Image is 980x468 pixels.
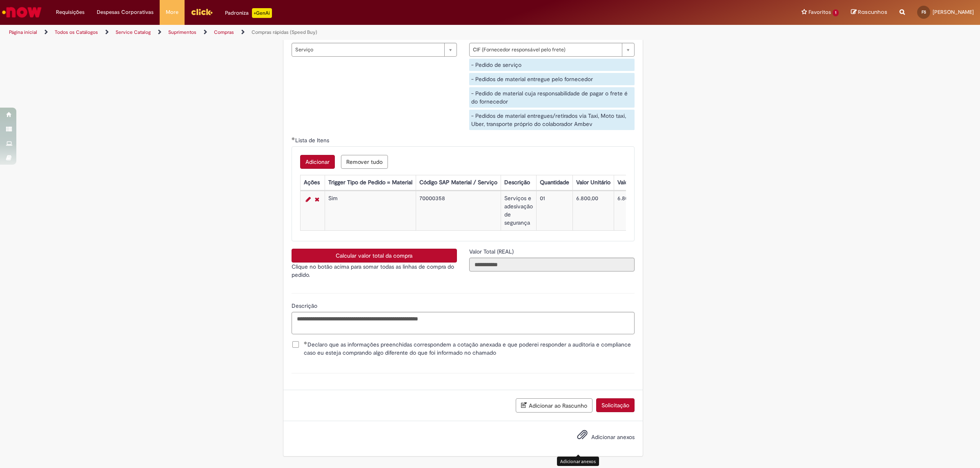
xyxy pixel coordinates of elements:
[313,194,321,204] a: Remover linha 1
[933,9,974,15] span: [PERSON_NAME]
[858,8,887,16] span: Rascunhos
[614,191,666,231] td: 6.800,00
[55,29,98,35] a: Todos os Catálogos
[325,191,416,231] td: Sim
[469,110,635,130] div: - Pedidos de material entregues/retirados via Taxi, Moto taxi, Uber, transporte próprio do colabo...
[416,175,501,190] th: Código SAP Material / Serviço
[292,263,457,279] p: Clique no botão acima para somar todas as linhas de compra do pedido.
[469,247,515,256] label: Somente leitura - Valor Total (REAL)
[56,8,85,16] span: Requisições
[292,312,635,334] textarea: Descrição
[572,175,614,190] th: Valor Unitário
[469,87,635,108] div: - Pedido de material cuja responsabilidade de pagar o frete é do fornecedor
[225,8,272,18] div: Padroniza
[614,175,666,190] th: Valor Total Moeda
[572,191,614,231] td: 6.800,00
[536,175,572,190] th: Quantidade
[168,29,196,35] a: Suprimentos
[300,155,335,169] button: Add a row for Lista de Itens
[596,398,635,412] button: Solicitação
[341,155,388,169] button: Remove all rows for Lista de Itens
[833,9,839,16] span: 1
[304,194,313,204] a: Editar Linha 1
[6,25,647,40] ul: Trilhas de página
[808,8,831,16] span: Favoritos
[295,137,331,144] span: Lista de Itens
[501,175,536,190] th: Descrição
[416,191,501,231] td: 70000358
[292,137,295,140] span: Obrigatório Preenchido
[469,59,635,71] div: - Pedido de serviço
[292,302,319,309] span: Descrição
[304,341,307,344] span: Obrigatório Preenchido
[575,427,590,446] button: Adicionar anexos
[557,457,599,466] div: Adicionar anexos
[214,29,234,35] a: Compras
[851,9,887,16] a: Rascunhos
[304,340,635,357] span: Declaro que as informações preenchidas correspondem a cotação anexada e que poderei responder a a...
[501,191,536,231] td: Serviços e adesivação de segurança
[922,9,926,15] span: FS
[292,249,457,263] button: Calcular valor total da compra
[295,43,440,56] span: Serviço
[97,8,154,16] span: Despesas Corporativas
[469,248,515,255] span: Somente leitura - Valor Total (REAL)
[166,8,178,16] span: More
[325,175,416,190] th: Trigger Tipo de Pedido = Material
[300,175,325,190] th: Ações
[469,73,635,85] div: - Pedidos de material entregue pelo fornecedor
[116,29,151,35] a: Service Catalog
[473,43,618,56] span: CIF (Fornecedor responsável pelo frete)
[191,6,213,18] img: click_logo_yellow_360x200.png
[591,433,635,441] span: Adicionar anexos
[469,258,635,272] input: Valor Total (REAL)
[9,29,37,35] a: Página inicial
[536,191,572,231] td: 01
[252,8,272,18] p: +GenAi
[516,398,592,413] button: Adicionar ao Rascunho
[252,29,317,35] a: Compras rápidas (Speed Buy)
[1,4,43,20] img: ServiceNow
